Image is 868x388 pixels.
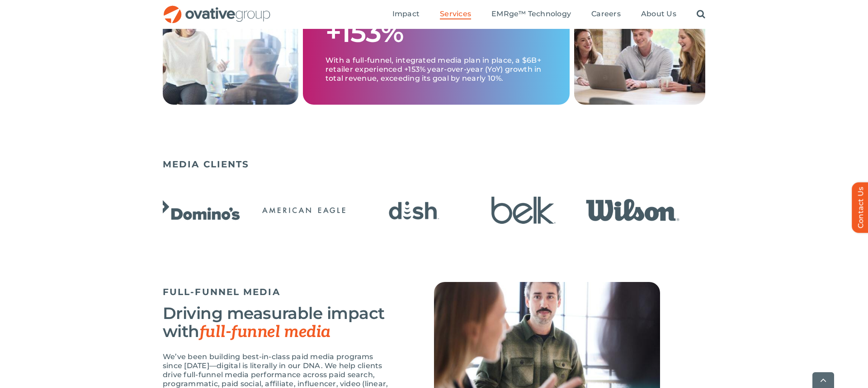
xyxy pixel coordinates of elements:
[491,9,571,19] a: EMRge™ Technology
[591,9,621,18] span: Careers
[392,9,420,18] span: Impact
[591,9,621,19] a: Careers
[697,9,705,19] a: Search
[163,286,389,297] h5: FULL-FUNNEL MEDIA
[252,189,356,233] div: 2 / 23
[362,189,466,233] div: 3 / 23
[163,159,705,170] h5: MEDIA CLIENTS
[641,9,676,19] a: About Us
[491,9,571,18] span: EMRge™ Technology
[691,189,795,233] div: 6 / 23
[581,189,685,233] div: 5 / 23
[440,9,471,19] a: Services
[199,322,330,342] span: full-funnel media
[641,9,676,18] span: About Us
[142,189,246,233] div: 1 / 23
[440,9,471,18] span: Services
[325,47,547,83] p: With a full-funnel, integrated media plan in place, a $6B+ retailer experienced +153% year-over-y...
[472,189,576,233] div: 4 / 23
[163,304,389,341] h3: Driving measurable impact with
[392,9,420,19] a: Impact
[163,5,271,13] a: OG_Full_horizontal_RGB
[325,18,404,47] h1: +153%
